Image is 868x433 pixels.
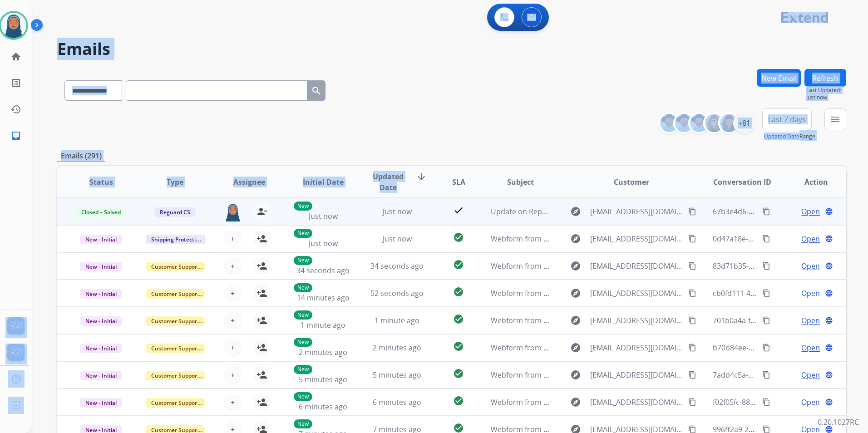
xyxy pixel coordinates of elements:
[768,118,806,121] span: Last 7 days
[491,315,696,325] span: Webform from [EMAIL_ADDRESS][DOMAIN_NAME] on [DATE]
[10,51,21,62] mat-icon: home
[299,402,347,412] span: 6 minutes ago
[801,206,820,217] span: Open
[452,177,465,187] span: SLA
[801,233,820,244] span: Open
[231,397,235,408] span: +
[491,261,696,271] span: Webform from [EMAIL_ADDRESS][DOMAIN_NAME] on [DATE]
[733,112,755,134] div: +81
[146,235,208,244] span: Shipping Protection
[10,78,21,89] mat-icon: list_alt
[294,283,312,292] p: New
[297,293,350,303] span: 14 minutes ago
[383,207,412,216] span: Just now
[224,366,242,384] button: +
[231,342,235,353] span: +
[453,368,464,379] mat-icon: check_circle
[713,261,853,271] span: 83d71b35-703f-48bb-942c-0824d9cab7ed
[146,289,205,299] span: Customer Support
[299,347,347,357] span: 2 minutes ago
[453,341,464,352] mat-icon: check_circle
[762,316,770,325] mat-icon: content_copy
[80,262,122,271] span: New - Initial
[801,342,820,353] span: Open
[762,108,812,130] button: Last 7 days
[688,398,696,406] mat-icon: content_copy
[801,261,820,271] span: Open
[256,315,267,326] mat-icon: person_add
[825,371,833,379] mat-icon: language
[294,338,312,347] p: New
[713,234,853,244] span: 0d47a18e-735a-4bfd-bf75-0b74ddd14648
[296,266,350,276] span: 34 seconds ago
[231,261,235,271] span: +
[301,320,345,330] span: 1 minute ago
[825,316,833,325] mat-icon: language
[818,417,859,428] p: 0.20.1027RC
[491,397,696,407] span: Webform from [EMAIL_ADDRESS][DOMAIN_NAME] on [DATE]
[294,419,312,428] p: New
[375,315,419,325] span: 1 minute ago
[757,69,801,87] button: New Email
[764,133,815,140] span: Range
[713,207,853,216] span: 67b3e4d6-9a93-4195-97cc-43d1c6a26ede
[256,206,267,217] mat-icon: person_remove
[57,40,846,58] h2: Emails
[570,342,581,353] mat-icon: explore
[614,177,649,187] span: Customer
[491,207,555,216] span: Update on Repairs
[294,202,312,211] p: New
[590,261,683,271] span: [EMAIL_ADDRESS][DOMAIN_NAME]
[825,207,833,216] mat-icon: language
[762,371,770,379] mat-icon: content_copy
[294,365,312,374] p: New
[224,257,242,275] button: +
[570,315,581,326] mat-icon: explore
[453,205,464,216] mat-icon: check
[231,288,235,299] span: +
[256,288,267,299] mat-icon: person_add
[80,344,122,353] span: New - Initial
[231,315,235,326] span: +
[231,369,235,380] span: +
[370,261,424,271] span: 34 seconds ago
[80,398,122,408] span: New - Initial
[453,286,464,297] mat-icon: check_circle
[224,230,242,248] button: +
[713,397,845,407] span: f02f05fc-886d-4621-9c65-a905d92fe7a5
[825,289,833,297] mat-icon: language
[256,369,267,380] mat-icon: person_add
[256,342,267,353] mat-icon: person_add
[167,177,183,187] span: Type
[453,259,464,270] mat-icon: check_circle
[10,130,21,141] mat-icon: inbox
[570,206,581,217] mat-icon: explore
[80,289,122,299] span: New - Initial
[688,262,696,270] mat-icon: content_copy
[303,177,344,187] span: Initial Date
[762,235,770,243] mat-icon: content_copy
[80,316,122,326] span: New - Initial
[688,207,696,216] mat-icon: content_copy
[231,233,235,244] span: +
[688,289,696,297] mat-icon: content_copy
[294,392,312,401] p: New
[507,177,534,187] span: Subject
[491,370,696,380] span: Webform from [EMAIL_ADDRESS][DOMAIN_NAME] on [DATE]
[89,177,113,187] span: Status
[801,397,820,408] span: Open
[256,261,267,271] mat-icon: person_add
[801,369,820,380] span: Open
[762,207,770,216] mat-icon: content_copy
[590,206,683,217] span: [EMAIL_ADDRESS][DOMAIN_NAME]
[294,229,312,238] p: New
[373,370,421,380] span: 5 minutes ago
[146,316,205,326] span: Customer Support
[590,369,683,380] span: [EMAIL_ADDRESS][DOMAIN_NAME]
[146,344,205,353] span: Customer Support
[590,288,683,299] span: [EMAIL_ADDRESS][DOMAIN_NAME]
[256,233,267,244] mat-icon: person_add
[10,104,21,115] mat-icon: history
[383,234,412,244] span: Just now
[590,342,683,353] span: [EMAIL_ADDRESS][DOMAIN_NAME]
